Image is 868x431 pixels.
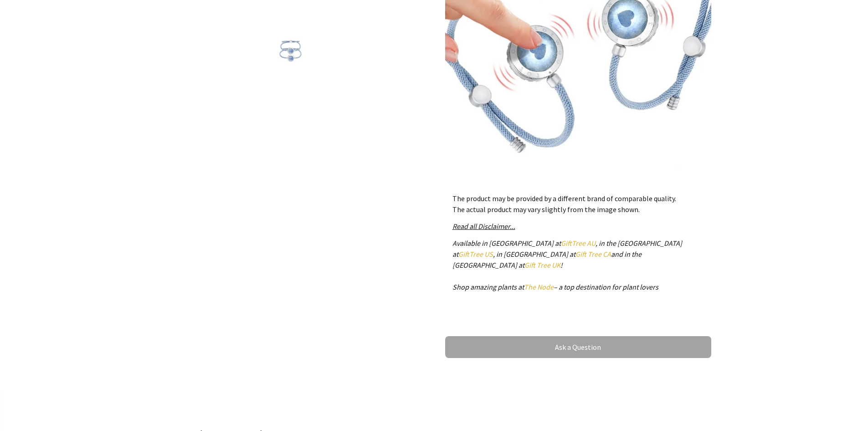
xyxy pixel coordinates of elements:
a: Gift Tree CA [575,249,611,259]
img: Long Distance Touch Bracelets [273,34,308,69]
a: GiftTree AU [561,239,596,248]
a: Read all Disclaimer... [452,222,515,231]
a: The Node [524,282,554,291]
em: Available in [GEOGRAPHIC_DATA] at , in the [GEOGRAPHIC_DATA] at , in [GEOGRAPHIC_DATA] at and in ... [452,239,682,291]
a: Gift Tree UK [524,260,560,270]
a: GiftTree US [458,249,493,259]
p: The product may be provided by a different brand of comparable quality. The actual product may va... [452,193,704,215]
a: Ask a Question [445,336,711,358]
